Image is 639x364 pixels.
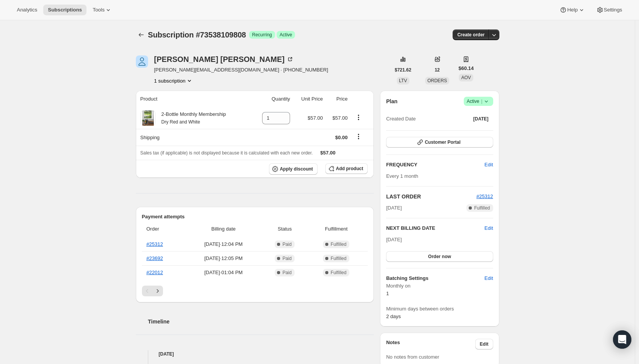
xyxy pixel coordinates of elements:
div: 2-Bottle Monthly Membership [156,110,226,126]
h2: Timeline [148,318,374,325]
span: Recurring [252,32,272,38]
button: Edit [480,159,497,171]
button: Shipping actions [352,132,365,141]
span: Monthly on [386,282,493,290]
th: Quantity [252,91,292,107]
span: Settings [604,7,622,13]
button: Help [555,5,590,15]
span: Minimum days between orders [386,305,493,313]
span: LTV [399,78,407,83]
span: No notes from customer [386,354,439,360]
span: | [481,98,482,104]
button: Customer Portal [386,137,493,148]
span: 1 [386,291,389,296]
span: Fulfilled [331,270,346,276]
a: #23692 [147,255,163,261]
th: Product [136,91,252,107]
span: Edit [480,341,489,347]
h3: Notes [386,339,475,349]
button: Next [152,286,163,296]
button: Subscriptions [43,5,86,15]
span: $57.00 [333,115,348,121]
span: Customer Portal [425,139,460,145]
span: Help [567,7,577,13]
span: Paid [282,270,292,276]
span: Fulfilled [331,241,346,247]
span: Fulfilled [474,205,490,211]
span: 2 days [386,314,401,319]
button: Tools [88,5,117,15]
h2: NEXT BILLING DATE [386,224,484,232]
h6: Batching Settings [386,275,484,282]
button: Product actions [352,113,365,122]
button: Product actions [154,77,193,84]
span: Analytics [17,7,37,13]
span: 12 [435,67,440,73]
h2: Plan [386,97,398,105]
span: Order now [428,253,451,260]
span: ORDERS [427,78,447,83]
span: [DATE] [386,204,402,212]
span: [DATE] · 01:04 PM [187,269,260,276]
a: #25312 [476,193,493,199]
span: Active [467,97,490,105]
span: Subscriptions [48,7,82,13]
h4: [DATE] [136,350,374,358]
span: Edit [484,161,493,169]
span: Tools [93,7,104,13]
th: Order [142,221,185,237]
span: Edit [484,275,493,282]
span: Paid [282,241,292,247]
span: Status [265,225,305,233]
button: Edit [480,272,497,284]
span: AOV [461,75,471,80]
span: [PERSON_NAME][EMAIL_ADDRESS][DOMAIN_NAME] · [PHONE_NUMBER] [154,66,328,74]
button: #25312 [476,193,493,200]
span: [DATE] [473,116,489,122]
a: #25312 [147,241,163,247]
h2: LAST ORDER [386,193,476,200]
span: Billing date [187,225,260,233]
span: Active [280,32,292,38]
span: Every 1 month [386,173,418,179]
small: Dry Red and White [161,119,200,125]
span: Paid [282,255,292,262]
h2: Payment attempts [142,213,368,221]
span: Apply discount [280,166,313,172]
th: Shipping [136,129,252,146]
button: $721.62 [390,65,416,75]
button: Edit [475,339,493,349]
span: Fulfilled [331,255,346,262]
button: Create order [453,29,489,40]
button: Analytics [12,5,42,15]
button: Order now [386,251,493,262]
button: Apply discount [269,163,318,175]
div: Open Intercom Messenger [613,330,631,349]
th: Price [325,91,350,107]
nav: Pagination [142,286,368,296]
span: Sales tax (if applicable) is not displayed because it is calculated with each new order. [140,150,313,156]
a: #22012 [147,270,163,275]
span: Add product [336,166,363,172]
span: Fulfillment [309,225,363,233]
span: $721.62 [395,67,411,73]
button: Add product [325,163,368,174]
button: 12 [430,65,444,75]
span: victor zuniga [136,55,148,68]
span: Create order [457,32,484,38]
button: [DATE] [469,114,493,124]
span: $0.00 [335,135,348,140]
span: $57.00 [308,115,323,121]
span: $60.14 [458,65,474,72]
div: [PERSON_NAME] [PERSON_NAME] [154,55,294,63]
th: Unit Price [292,91,325,107]
span: $57.00 [320,150,336,156]
button: Subscriptions [136,29,147,40]
h2: FREQUENCY [386,161,484,169]
span: Subscription #73538109808 [148,31,246,39]
span: [DATE] · 12:04 PM [187,240,260,248]
button: Edit [484,224,493,232]
span: [DATE] · 12:05 PM [187,255,260,262]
